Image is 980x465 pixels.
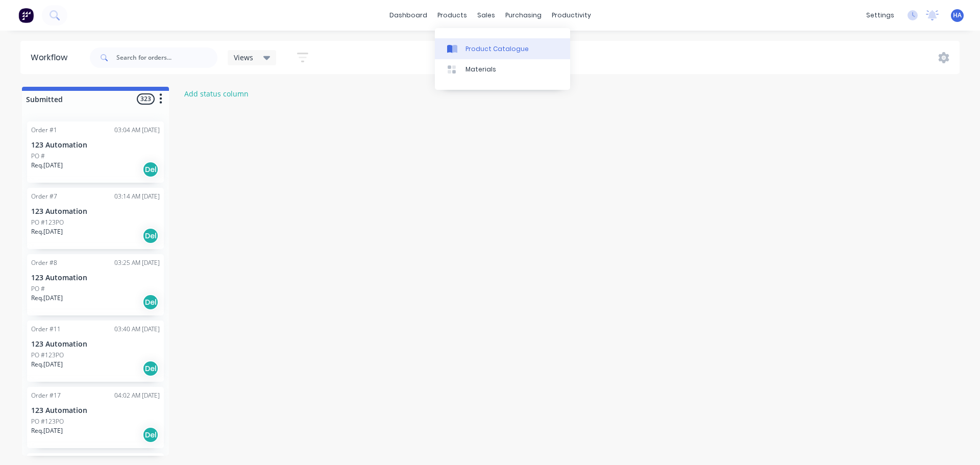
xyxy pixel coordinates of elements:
[465,44,529,54] div: Product Catalogue
[31,274,160,282] p: 123 Automation
[465,65,496,74] div: Materials
[142,427,159,443] div: Del
[31,192,57,201] div: Order #7
[234,52,253,63] span: Views
[114,258,160,267] div: 03:25 AM [DATE]
[27,121,164,183] div: Order #103:04 AM [DATE]123 AutomationPO #Req.[DATE]Del
[31,351,64,360] p: PO #123PO
[142,161,159,178] div: Del
[31,141,160,150] p: 123 Automation
[31,207,160,216] p: 123 Automation
[114,325,160,334] div: 03:40 AM [DATE]
[953,11,962,20] span: HA
[31,293,63,303] p: Req. [DATE]
[142,294,159,310] div: Del
[31,340,160,349] p: 123 Automation
[27,254,164,315] div: Order #803:25 AM [DATE]123 AutomationPO #Req.[DATE]Del
[432,8,472,23] div: products
[31,391,61,400] div: Order #17
[31,360,63,369] p: Req. [DATE]
[31,258,57,267] div: Order #8
[861,8,899,23] div: settings
[31,161,63,170] p: Req. [DATE]
[31,284,45,293] p: PO #
[114,192,160,201] div: 03:14 AM [DATE]
[27,387,164,448] div: Order #1704:02 AM [DATE]123 AutomationPO #123POReq.[DATE]Del
[27,321,164,382] div: Order #1103:40 AM [DATE]123 AutomationPO #123POReq.[DATE]Del
[435,59,570,80] a: Materials
[31,406,160,415] p: 123 Automation
[116,47,217,68] input: Search for orders...
[31,152,45,161] p: PO #
[435,38,570,59] a: Product Catalogue
[179,87,254,101] button: Add status column
[114,391,160,400] div: 04:02 AM [DATE]
[142,360,159,377] div: Del
[31,426,63,435] p: Req. [DATE]
[31,227,63,236] p: Req. [DATE]
[31,218,64,227] p: PO #123PO
[18,8,34,23] img: Factory
[31,126,57,135] div: Order #1
[500,8,547,23] div: purchasing
[384,8,432,23] a: dashboard
[31,417,64,426] p: PO #123PO
[31,325,61,334] div: Order #11
[114,126,160,135] div: 03:04 AM [DATE]
[472,8,500,23] div: sales
[27,188,164,249] div: Order #703:14 AM [DATE]123 AutomationPO #123POReq.[DATE]Del
[547,8,596,23] div: productivity
[31,52,72,64] div: Workflow
[142,228,159,244] div: Del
